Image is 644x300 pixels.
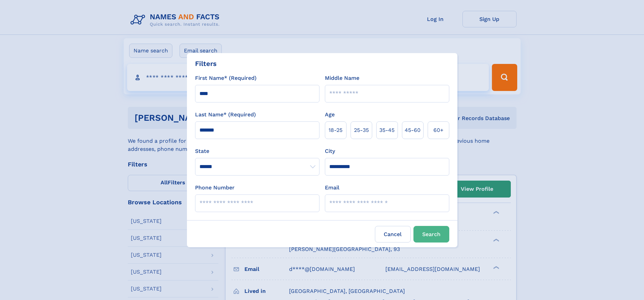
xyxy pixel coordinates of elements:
[325,111,335,119] label: Age
[375,226,411,243] label: Cancel
[325,147,335,155] label: City
[195,147,319,155] label: State
[329,126,342,134] span: 18‑25
[325,74,359,82] label: Middle Name
[379,126,395,134] span: 35‑45
[195,74,257,82] label: First Name* (Required)
[195,184,235,192] label: Phone Number
[433,126,444,134] span: 60+
[413,226,449,243] button: Search
[325,184,339,192] label: Email
[195,111,256,119] label: Last Name* (Required)
[195,59,217,69] div: Filters
[354,126,369,134] span: 25‑35
[405,126,421,134] span: 45‑60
